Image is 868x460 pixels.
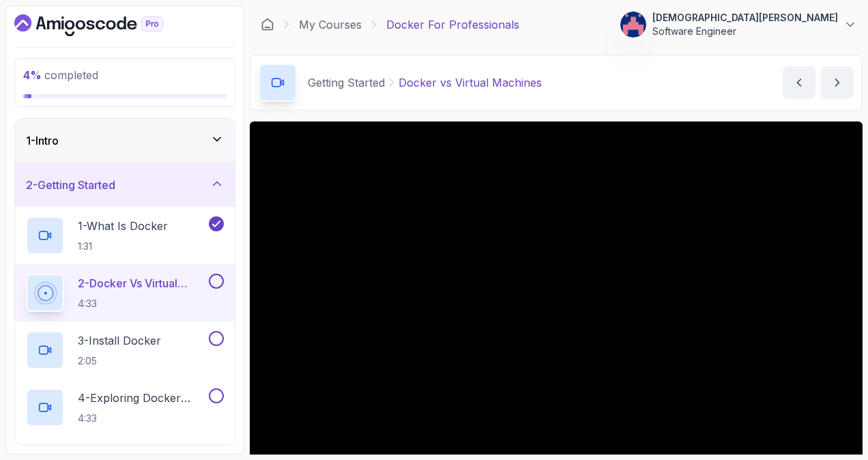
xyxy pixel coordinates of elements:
span: 4 % [23,68,42,82]
p: Getting Started [308,74,385,91]
p: 1:31 [78,240,168,253]
p: Docker For Professionals [386,16,519,33]
img: user profile image [620,12,646,38]
button: 2-Getting Started [15,163,235,207]
a: Dashboard [14,14,194,36]
h3: 1 - Intro [26,132,59,149]
p: 4:33 [78,412,206,425]
h3: 2 - Getting Started [26,177,115,193]
p: 3 - Install Docker [78,332,161,349]
button: 1-Intro [15,119,235,162]
button: user profile image[DEMOGRAPHIC_DATA][PERSON_NAME]Software Engineer [620,11,857,38]
button: 4-Exploring Docker Desktop4:33 [26,388,224,427]
p: 1 - What Is Docker [78,218,168,234]
button: next content [821,66,854,99]
a: Dashboard [261,18,274,31]
p: 4 - Exploring Docker Desktop [78,390,206,406]
button: 2-Docker vs Virtual Machines4:33 [26,274,224,312]
p: 2 - Docker vs Virtual Machines [78,275,206,291]
button: previous content [783,66,815,99]
p: [DEMOGRAPHIC_DATA][PERSON_NAME] [652,11,838,25]
button: 1-What Is Docker1:31 [26,216,224,255]
p: Docker vs Virtual Machines [399,74,542,91]
a: My Courses [299,16,362,33]
p: 2:05 [78,354,161,368]
p: Software Engineer [652,25,838,38]
span: completed [23,68,98,82]
p: 4:33 [78,297,206,311]
button: 3-Install Docker2:05 [26,331,224,369]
